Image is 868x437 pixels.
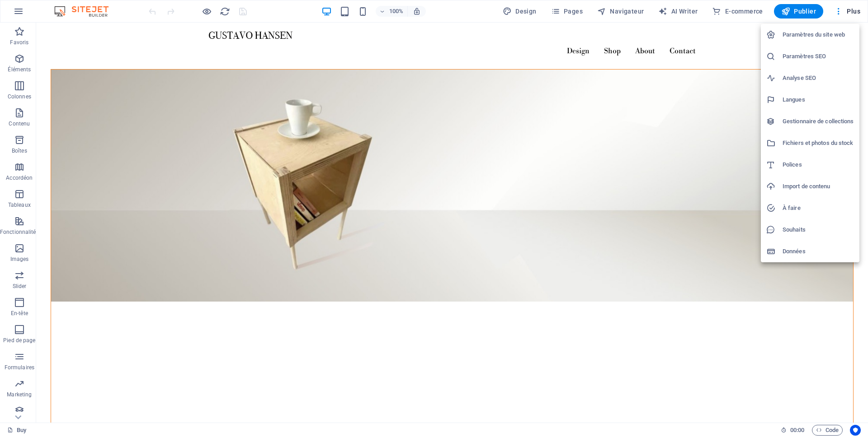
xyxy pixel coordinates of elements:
[783,116,854,127] h6: Gestionnaire de collections
[783,203,854,214] h6: À faire
[783,224,854,235] h6: Souhaits
[783,51,854,62] h6: Paramètres SEO
[783,246,854,257] h6: Données
[783,138,854,149] h6: Fichiers et photos du stock
[783,181,854,192] h6: Import de contenu
[783,159,854,170] h6: Polices
[783,94,854,105] h6: Langues
[783,73,854,84] h6: Analyse SEO
[783,29,854,40] h6: Paramètres du site web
